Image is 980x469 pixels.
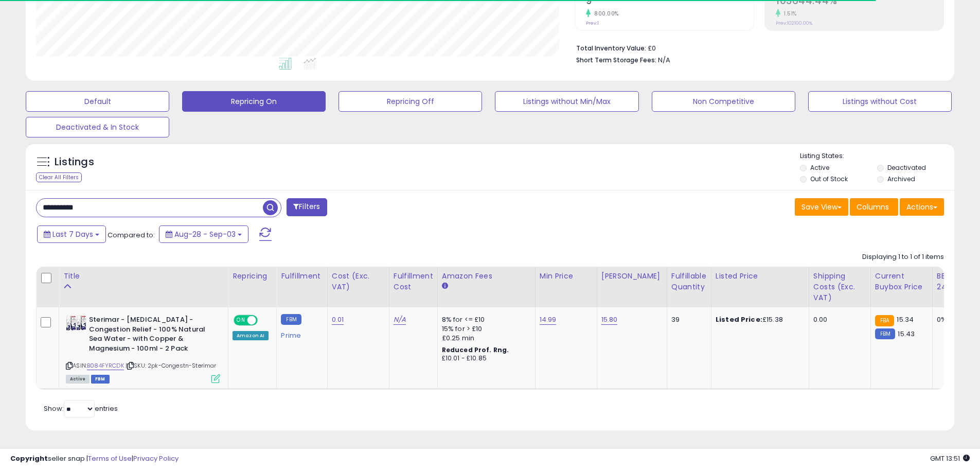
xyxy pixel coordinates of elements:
[281,314,301,325] small: FBM
[887,163,926,172] label: Deactivated
[126,361,217,370] span: | SKU: 2pk-Congestn-Sterimar
[862,252,944,262] div: Displaying 1 to 1 of 1 items
[26,117,169,137] button: Deactivated & In Stock
[652,91,795,112] button: Non Competitive
[281,271,323,282] div: Fulfillment
[875,271,928,292] div: Current Buybox Price
[857,202,889,212] span: Columns
[133,454,179,463] a: Privacy Policy
[442,315,527,324] div: 8% for <= £10
[442,354,527,363] div: £10.01 - £10.85
[800,151,954,161] p: Listing States:
[10,454,179,464] div: seller snap | |
[63,271,224,282] div: Title
[89,315,214,356] b: Sterimar - [MEDICAL_DATA] - Congestion Relief - 100% Natural Sea Water - with Copper & Magnesium ...
[850,198,898,216] button: Columns
[601,271,663,282] div: [PERSON_NAME]
[66,375,90,384] span: All listings currently available for purchase on Amazon
[576,44,646,53] b: Total Inventory Value:
[55,155,94,169] h5: Listings
[281,327,319,340] div: Prime
[495,91,638,112] button: Listings without Min/Max
[44,404,118,413] span: Show: entries
[900,198,944,216] button: Actions
[36,172,82,182] div: Clear All Filters
[813,271,866,303] div: Shipping Costs (Exc. VAT)
[338,91,482,112] button: Repricing Off
[795,198,848,216] button: Save View
[442,334,527,343] div: £0.25 min
[91,375,110,384] span: FBM
[716,271,805,282] div: Listed Price
[10,454,48,463] strong: Copyright
[332,271,385,292] div: Cost (Exc. VAT)
[937,315,971,324] div: 0%
[875,328,895,339] small: FBM
[937,271,974,292] div: BB Share 24h.
[930,454,970,463] span: 2025-09-11 13:51 GMT
[810,163,829,172] label: Active
[332,315,344,325] a: 0.01
[87,361,124,370] a: B084FYRCDK
[810,175,848,183] label: Out of Stock
[808,91,952,112] button: Listings without Cost
[716,315,762,324] b: Listed Price:
[52,229,93,239] span: Last 7 Days
[601,315,618,325] a: 15.80
[716,315,801,324] div: £15.38
[233,331,269,340] div: Amazon AI
[813,315,863,324] div: 0.00
[898,329,915,339] span: 15.43
[88,454,132,463] a: Terms of Use
[66,315,86,331] img: 516Wtar5CJL._SL40_.jpg
[66,315,220,382] div: ASIN:
[394,271,433,292] div: Fulfillment Cost
[26,91,169,112] button: Default
[875,315,894,326] small: FBA
[576,41,936,54] li: £0
[159,225,248,243] button: Aug-28 - Sep-03
[256,316,273,325] span: OFF
[540,271,593,282] div: Min Price
[37,225,106,243] button: Last 7 Days
[233,271,272,282] div: Repricing
[671,271,707,292] div: Fulfillable Quantity
[108,230,155,240] span: Compared to:
[887,175,915,183] label: Archived
[442,324,527,334] div: 15% for > £10
[394,315,406,325] a: N/A
[442,282,448,291] small: Amazon Fees.
[442,345,509,354] b: Reduced Prof. Rng.
[897,315,914,324] span: 15.34
[671,315,703,324] div: 39
[182,91,326,112] button: Repricing On
[174,229,236,239] span: Aug-28 - Sep-03
[287,198,327,216] button: Filters
[576,56,656,64] b: Short Term Storage Fees:
[658,55,670,65] span: N/A
[540,315,557,325] a: 14.99
[235,316,247,325] span: ON
[442,271,531,282] div: Amazon Fees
